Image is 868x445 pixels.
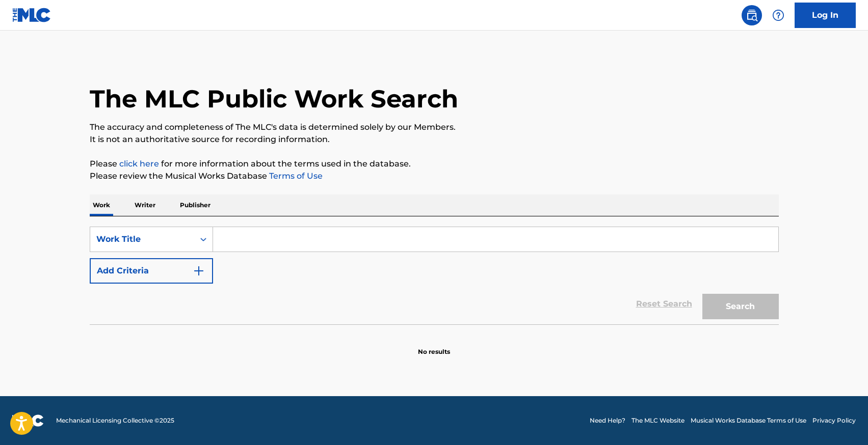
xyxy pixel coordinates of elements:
img: MLC Logo [12,8,51,22]
img: 9d2ae6d4665cec9f34b9.svg [193,265,205,277]
a: Need Help? [590,416,625,425]
a: click here [119,159,159,169]
button: Add Criteria [90,258,213,284]
p: No results [418,335,450,356]
p: Please review the Musical Works Database [90,170,779,182]
p: Please for more information about the terms used in the database. [90,158,779,170]
p: The accuracy and completeness of The MLC's data is determined solely by our Members. [90,121,779,133]
h1: The MLC Public Work Search [90,84,458,114]
p: Writer [131,194,159,216]
p: Work [90,194,113,216]
a: Log In [795,3,856,28]
a: The MLC Website [632,416,685,425]
img: help [772,9,784,21]
a: Privacy Policy [812,416,856,425]
p: Publisher [177,194,214,216]
img: search [746,9,758,21]
img: logo [12,414,44,427]
div: Help [768,5,788,25]
a: Terms of Use [267,171,323,181]
iframe: Chat Widget [817,396,868,445]
a: Musical Works Database Terms of Use [691,416,806,425]
a: Public Search [742,5,762,25]
p: It is not an authoritative source for recording information. [90,133,779,146]
form: Search Form [90,227,779,324]
div: Work Title [96,233,188,245]
span: Mechanical Licensing Collective © 2025 [56,416,174,425]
